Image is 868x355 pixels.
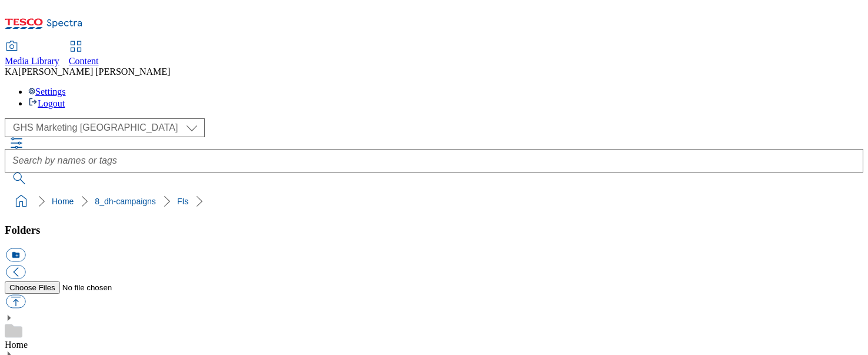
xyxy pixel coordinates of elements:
span: Content [69,56,99,66]
a: Media Library [5,42,59,67]
h3: Folders [5,224,863,237]
a: Home [52,197,74,206]
a: Home [5,340,28,350]
span: [PERSON_NAME] [PERSON_NAME] [18,67,170,77]
span: Media Library [5,56,59,66]
a: FIs [177,197,188,206]
a: Content [69,42,99,67]
a: Logout [28,98,65,108]
a: Settings [28,87,66,97]
a: 8_dh-campaigns [95,197,156,206]
nav: breadcrumb [5,190,863,213]
a: home [12,192,31,211]
input: Search by names or tags [5,149,863,172]
span: KA [5,67,18,77]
